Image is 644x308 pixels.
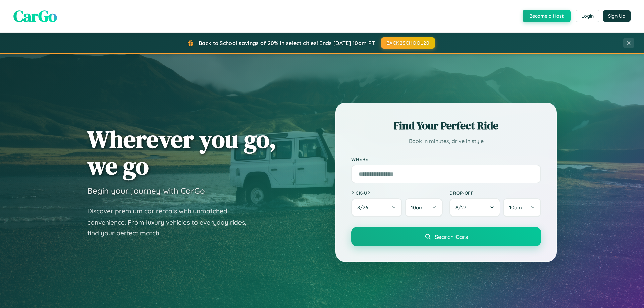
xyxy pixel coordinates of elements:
p: Discover premium car rentals with unmatched convenience. From luxury vehicles to everyday rides, ... [87,206,255,239]
button: BACK2SCHOOL20 [381,37,435,49]
h2: Find Your Perfect Ride [351,118,541,133]
span: CarGo [13,5,57,27]
label: Pick-up [351,190,443,196]
span: Back to School savings of 20% in select cities! Ends [DATE] 10am PT. [199,40,376,46]
h3: Begin your journey with CarGo [87,186,205,196]
button: Search Cars [351,227,541,246]
button: Sign Up [603,10,631,22]
label: Where [351,156,541,162]
h1: Wherever you go, we go [87,126,276,179]
span: 8 / 27 [455,204,470,211]
span: 8 / 26 [357,204,371,211]
p: Book in minutes, drive in style [351,136,541,146]
span: 10am [509,204,522,211]
button: 8/26 [351,198,402,217]
button: Become a Host [523,10,571,22]
span: Search Cars [435,233,468,240]
button: 10am [405,198,443,217]
label: Drop-off [449,190,541,196]
button: 10am [503,198,541,217]
button: Login [576,10,599,22]
button: 8/27 [449,198,500,217]
span: 10am [411,204,424,211]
